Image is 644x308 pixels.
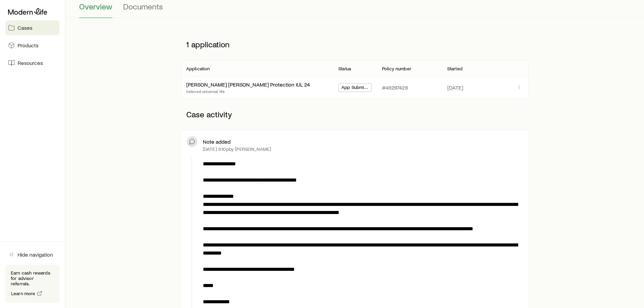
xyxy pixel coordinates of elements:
[447,66,462,71] p: Started
[186,81,310,88] a: [PERSON_NAME] [PERSON_NAME] Protection IUL 24
[181,34,529,54] p: 1 application
[186,66,210,71] p: Application
[186,89,310,94] p: Indexed universal life
[186,81,310,88] div: [PERSON_NAME] [PERSON_NAME] Protection IUL 24
[11,291,35,296] span: Learn more
[447,84,463,91] span: [DATE]
[79,2,112,11] span: Overview
[123,2,163,11] span: Documents
[203,146,271,152] p: [DATE] 6:10p by [PERSON_NAME]
[382,66,411,71] p: Policy number
[18,24,32,31] span: Cases
[5,265,59,303] div: Earn cash rewards for advisor referrals.Learn more
[203,138,231,145] p: Note added
[79,2,630,18] div: Case details tabs
[11,270,54,286] p: Earn cash rewards for advisor referrals.
[341,85,368,92] span: App Submitted
[5,247,59,262] button: Hide navigation
[5,55,59,70] a: Resources
[338,66,351,71] p: Status
[181,104,529,124] p: Case activity
[5,20,59,35] a: Cases
[382,84,408,91] p: #46297428
[5,38,59,53] a: Products
[18,60,43,66] span: Resources
[18,251,53,258] span: Hide navigation
[18,42,39,49] span: Products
